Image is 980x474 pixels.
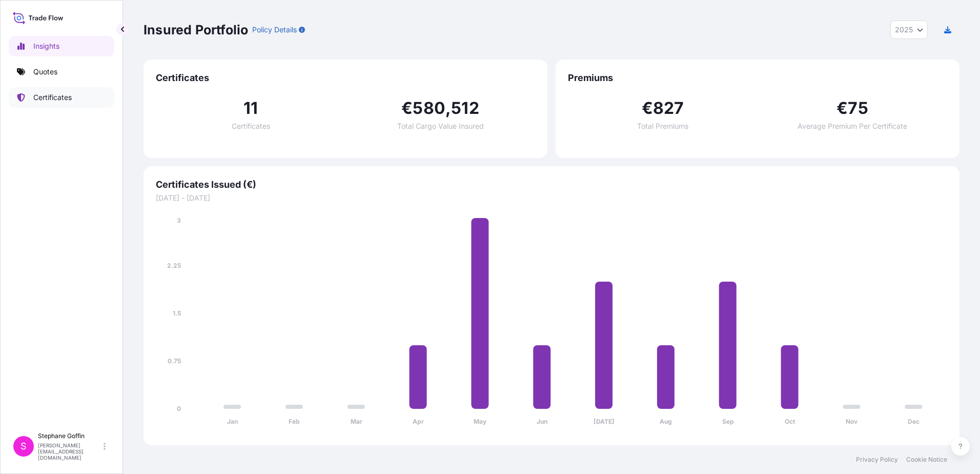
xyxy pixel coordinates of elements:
p: Certificates [33,92,72,103]
span: Certificates [232,123,270,130]
a: Quotes [9,62,114,82]
span: Certificates Issued (€) [156,179,947,191]
a: Insights [9,36,114,56]
tspan: Mar [351,418,362,425]
span: € [642,100,653,116]
tspan: May [474,418,487,425]
span: Total Premiums [637,123,688,130]
p: Insights [33,41,59,51]
span: Certificates [156,72,535,84]
span: € [836,100,848,116]
tspan: Apr [413,418,424,425]
p: Quotes [33,67,57,77]
tspan: 3 [177,216,181,224]
span: , [445,100,451,116]
span: 75 [848,100,868,116]
tspan: Feb [289,418,300,425]
a: Cookie Notice [906,456,947,464]
span: 512 [451,100,479,116]
p: [PERSON_NAME][EMAIL_ADDRESS][DOMAIN_NAME] [38,442,101,461]
tspan: Nov [846,418,858,425]
tspan: Sep [722,418,734,425]
tspan: Aug [660,418,672,425]
span: Premiums [568,72,947,84]
tspan: Jan [227,418,238,425]
tspan: Jun [537,418,547,425]
span: 580 [413,100,445,116]
a: Privacy Policy [856,456,898,464]
p: Policy Details [252,25,297,35]
button: Year Selector [890,21,928,39]
span: 2025 [895,25,913,35]
span: € [401,100,413,116]
tspan: Dec [908,418,920,425]
tspan: 0.75 [168,357,181,365]
span: 11 [243,100,258,116]
tspan: 2.25 [167,262,181,269]
span: 827 [653,100,684,116]
tspan: 0 [177,405,181,412]
p: Stephane Goffin [38,432,101,440]
tspan: Oct [785,418,795,425]
p: Insured Portfolio [144,22,248,38]
span: Total Cargo Value Insured [397,123,484,130]
span: S [21,441,27,451]
span: Average Premium Per Certificate [798,123,907,130]
span: [DATE] - [DATE] [156,193,947,203]
tspan: 1.5 [173,309,181,317]
tspan: [DATE] [594,418,615,425]
a: Certificates [9,87,114,108]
